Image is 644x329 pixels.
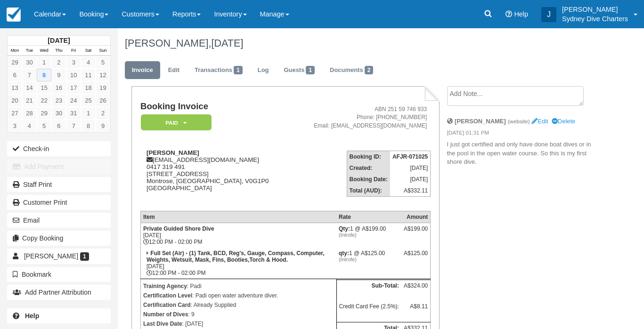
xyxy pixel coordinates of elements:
[147,250,325,263] strong: Full Set (Air) - (1) Tank, BCD, Reg's, Gauge, Compass, Computer, Weights, Wetsuit, Mask, Fins, Bo...
[390,174,431,185] td: [DATE]
[541,7,556,22] div: J
[7,141,111,156] button: Check-in
[96,81,110,94] a: 19
[51,94,66,107] a: 23
[339,257,399,262] em: (Introfe)
[22,46,37,56] th: Tue
[143,321,182,327] strong: Last Dive Date
[8,81,22,94] a: 13
[390,185,431,197] td: A$332.11
[147,149,199,156] strong: [PERSON_NAME]
[7,308,111,323] a: Help
[143,225,214,232] strong: Private Guided Shore Dive
[141,114,212,131] em: Paid
[125,61,160,80] a: Invoice
[390,162,431,174] td: [DATE]
[66,69,81,81] a: 10
[81,94,96,107] a: 25
[80,252,89,261] span: 1
[25,312,39,320] b: Help
[447,140,594,167] p: I just got certified and only have done boat dives or in the pool in the open water course. So th...
[514,10,528,18] span: Help
[531,118,548,125] a: Edit
[505,11,512,17] i: Help
[143,281,334,291] p: : Padi
[447,129,594,139] em: [DATE] 01:31 PM
[37,56,51,69] a: 1
[66,94,81,107] a: 24
[7,195,111,210] a: Customer Print
[51,107,66,120] a: 30
[22,107,37,120] a: 28
[66,56,81,69] a: 3
[81,120,96,132] a: 8
[96,94,110,107] a: 26
[404,225,428,240] div: A$199.00
[51,56,66,69] a: 2
[339,250,349,257] strong: qty
[339,232,399,238] em: (Introfe)
[401,280,431,301] td: A$324.00
[48,37,70,44] strong: [DATE]
[22,94,37,107] a: 21
[211,37,243,49] span: [DATE]
[7,285,111,300] button: Add Partner Attribution
[140,248,336,279] td: [DATE] 12:00 PM - 02:00 PM
[51,46,66,56] th: Thu
[51,81,66,94] a: 16
[143,310,334,319] p: : 9
[22,81,37,94] a: 14
[143,292,192,299] strong: Certification Level
[140,102,290,112] h1: Booking Invoice
[51,69,66,81] a: 9
[7,249,111,264] a: [PERSON_NAME] 1
[96,56,110,69] a: 5
[66,81,81,94] a: 17
[401,211,431,223] th: Amount
[8,46,22,56] th: Mon
[7,267,111,282] button: Bookmark
[455,118,506,125] strong: [PERSON_NAME]
[8,56,22,69] a: 29
[8,69,22,81] a: 6
[140,149,290,203] div: [EMAIL_ADDRESS][DOMAIN_NAME] 0417 319 491 [STREET_ADDRESS] Montrose, [GEOGRAPHIC_DATA], V0G1P0 [G...
[7,177,111,192] a: Staff Print
[336,223,401,248] td: 1 @ A$199.00
[22,120,37,132] a: 4
[294,105,427,129] address: ABN 251 59 746 933 Phone: [PHONE_NUMBER] Email: [EMAIL_ADDRESS][DOMAIN_NAME]
[66,107,81,120] a: 31
[8,107,22,120] a: 27
[347,162,390,174] th: Created:
[81,107,96,120] a: 1
[187,61,250,80] a: Transactions1
[143,283,187,289] strong: Training Agency
[37,81,51,94] a: 15
[339,225,350,232] strong: Qty
[323,61,380,80] a: Documents2
[507,118,530,124] small: (website)
[7,8,21,22] img: checkfront-main-nav-mini-logo.png
[562,14,628,24] p: Sydney Dive Charters
[365,66,374,74] span: 2
[143,311,188,318] strong: Number of Dives
[22,56,37,69] a: 30
[81,56,96,69] a: 4
[336,301,401,322] td: Credit Card Fee (2.5%):
[22,69,37,81] a: 7
[37,46,51,56] th: Wed
[404,250,428,264] div: A$125.00
[96,107,110,120] a: 2
[125,38,594,49] h1: [PERSON_NAME],
[8,94,22,107] a: 20
[66,46,81,56] th: Fri
[7,213,111,228] button: Email
[140,114,208,131] a: Paid
[81,69,96,81] a: 11
[37,107,51,120] a: 29
[66,120,81,132] a: 7
[161,61,187,80] a: Edit
[234,66,243,74] span: 1
[96,46,110,56] th: Sun
[7,159,111,174] button: Add Payment
[143,291,334,300] p: : Padi open water adventure diver.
